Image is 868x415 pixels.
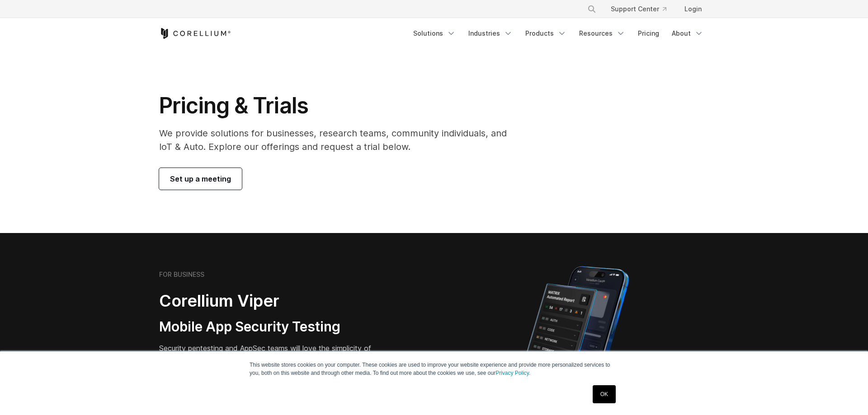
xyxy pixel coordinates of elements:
a: Solutions [408,25,461,42]
a: Pricing [632,25,665,42]
a: Login [677,1,709,17]
a: Resources [574,25,631,42]
p: This website stores cookies on your computer. These cookies are used to improve your website expe... [250,361,618,377]
div: Navigation Menu [408,25,709,42]
p: We provide solutions for businesses, research teams, community individuals, and IoT & Auto. Explo... [159,126,519,154]
button: Search [584,1,600,17]
a: Corellium Home [159,28,231,39]
a: Privacy Policy. [495,370,530,376]
h6: FOR BUSINESS [159,270,204,279]
h1: Pricing & Trials [159,92,519,119]
a: Industries [463,25,518,42]
a: Support Center [604,1,674,17]
h2: Corellium Viper [159,291,391,311]
a: Products [520,25,572,42]
h3: Mobile App Security Testing [159,318,391,336]
p: Security pentesting and AppSec teams will love the simplicity of automated report generation comb... [159,343,391,375]
a: About [666,25,709,42]
div: Navigation Menu [576,1,709,17]
a: OK [593,385,616,403]
span: Set up a meeting [170,173,231,184]
a: Set up a meeting [159,168,242,190]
